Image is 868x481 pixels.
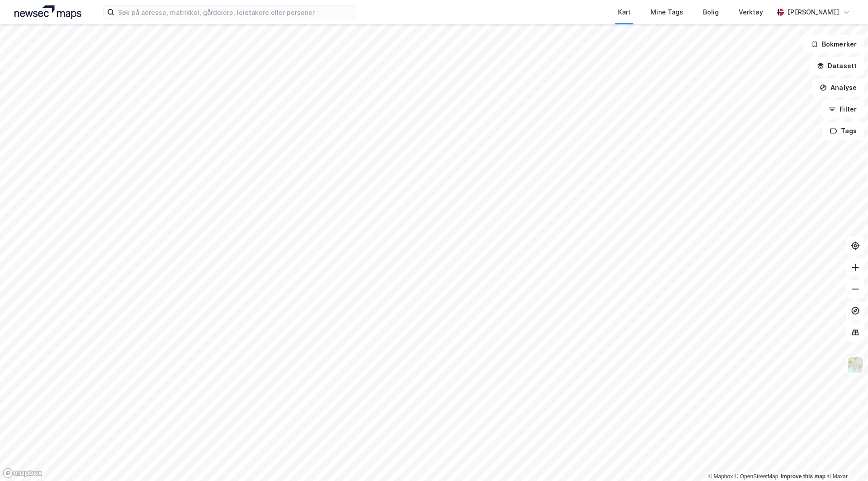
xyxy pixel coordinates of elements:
[708,473,733,480] a: Mapbox
[809,57,864,75] button: Datasett
[823,438,868,481] div: Kontrollprogram for chat
[14,5,81,19] img: logo.a4113a55bc3d86da70a041830d287a7e.svg
[803,35,864,53] button: Bokmerker
[114,5,356,19] input: Søk på adresse, matrikkel, gårdeiere, leietakere eller personer
[822,122,864,140] button: Tags
[788,7,839,18] div: [PERSON_NAME]
[812,79,864,97] button: Analyse
[618,7,631,18] div: Kart
[739,7,763,18] div: Verktøy
[821,100,864,118] button: Filter
[703,7,719,18] div: Bolig
[847,356,864,374] img: Z
[823,438,868,481] iframe: Chat Widget
[651,7,683,18] div: Mine Tags
[735,473,778,480] a: OpenStreetMap
[3,468,42,478] a: Mapbox homepage
[781,473,826,480] a: Improve this map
